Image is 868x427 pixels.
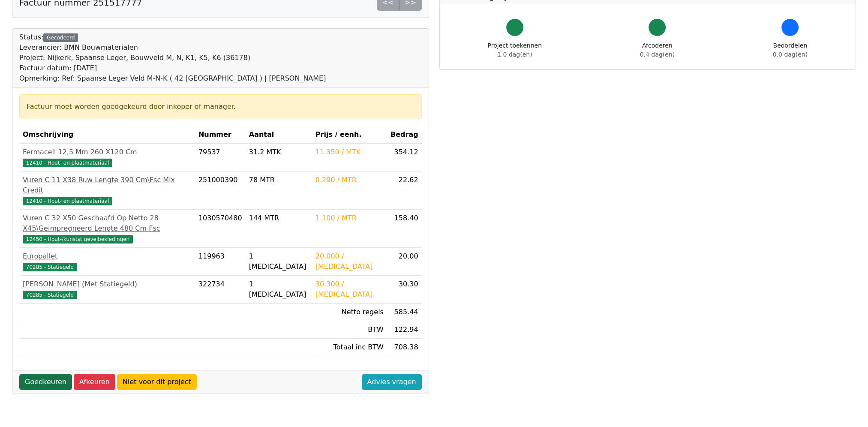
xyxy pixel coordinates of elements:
[23,175,192,206] a: Vuren C 11 X38 Ruw Lengte 390 Cm\Fsc Mix Credit12410 - Hout- en plaatmateriaal
[27,102,414,112] div: Factuur moet worden goedgekeurd door inkoper of manager.
[19,42,326,53] div: Leverancier: BMN Bouwmaterialen
[19,32,326,84] div: Status:
[23,263,77,271] span: 70285 - Statiegeld
[312,126,387,144] th: Prijs / eenh.
[23,159,112,167] span: 12410 - Hout- en plaatmateriaal
[195,171,246,210] td: 251000390
[249,279,309,300] div: 1 [MEDICAL_DATA]
[249,175,309,185] div: 78 MTR
[195,276,246,304] td: 322734
[362,374,422,390] a: Advies vragen
[23,175,192,195] div: Vuren C 11 X38 Ruw Lengte 390 Cm\Fsc Mix Credit
[773,51,808,58] span: 0.0 dag(en)
[43,33,78,42] div: Gecodeerd
[387,248,422,276] td: 20.00
[19,73,326,84] div: Opmerking: Ref: Spaanse Leger Veld M-N-K ( 42 [GEOGRAPHIC_DATA] ) | [PERSON_NAME]
[23,235,133,244] span: 12450 - Hout-/kunstst gevelbekledingen
[315,175,384,185] div: 0.290 / MTR
[23,147,192,157] div: Fermacell 12,5 Mm 260 X120 Cm
[117,374,197,390] a: Niet voor dit project
[488,41,542,59] div: Project toekennen
[23,251,192,272] a: Europallet70285 - Statiegeld
[23,213,192,244] a: Vuren C 32 X50 Geschaafd Op Netto 28 X45\Geimpregneerd Lengte 480 Cm Fsc12450 - Hout-/kunstst gev...
[19,126,195,144] th: Omschrijving
[23,279,192,289] div: [PERSON_NAME] (Met Statiegeld)
[195,210,246,248] td: 1030570480
[195,144,246,171] td: 79537
[23,147,192,168] a: Fermacell 12,5 Mm 260 X120 Cm12410 - Hout- en plaatmateriaal
[387,276,422,304] td: 30.30
[387,210,422,248] td: 158.40
[315,251,384,272] div: 20.000 / [MEDICAL_DATA]
[23,197,112,205] span: 12410 - Hout- en plaatmateriaal
[312,321,387,339] td: BTW
[246,126,312,144] th: Aantal
[387,126,422,144] th: Bedrag
[640,41,675,59] div: Afcoderen
[387,144,422,171] td: 354.12
[387,339,422,356] td: 708.38
[312,339,387,356] td: Totaal inc BTW
[497,51,532,58] span: 1.0 dag(en)
[19,53,326,63] div: Project: Nijkerk, Spaanse Leger, Bouwveld M, N, K1, K5, K6 (36178)
[23,251,192,262] div: Europallet
[23,279,192,300] a: [PERSON_NAME] (Met Statiegeld)70285 - Statiegeld
[195,126,246,144] th: Nummer
[249,251,309,272] div: 1 [MEDICAL_DATA]
[23,213,192,234] div: Vuren C 32 X50 Geschaafd Op Netto 28 X45\Geimpregneerd Lengte 480 Cm Fsc
[74,374,115,390] a: Afkeuren
[312,304,387,321] td: Netto regels
[387,321,422,339] td: 122.94
[773,41,808,59] div: Beoordelen
[249,213,309,223] div: 144 MTR
[387,304,422,321] td: 585.44
[249,147,309,157] div: 31.2 MTK
[195,248,246,276] td: 119963
[315,279,384,300] div: 30.300 / [MEDICAL_DATA]
[315,213,384,223] div: 1.100 / MTR
[315,147,384,157] div: 11.350 / MTK
[23,291,77,299] span: 70285 - Statiegeld
[19,374,72,390] a: Goedkeuren
[640,51,675,58] span: 0.4 dag(en)
[387,171,422,210] td: 22.62
[19,63,326,73] div: Factuur datum: [DATE]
